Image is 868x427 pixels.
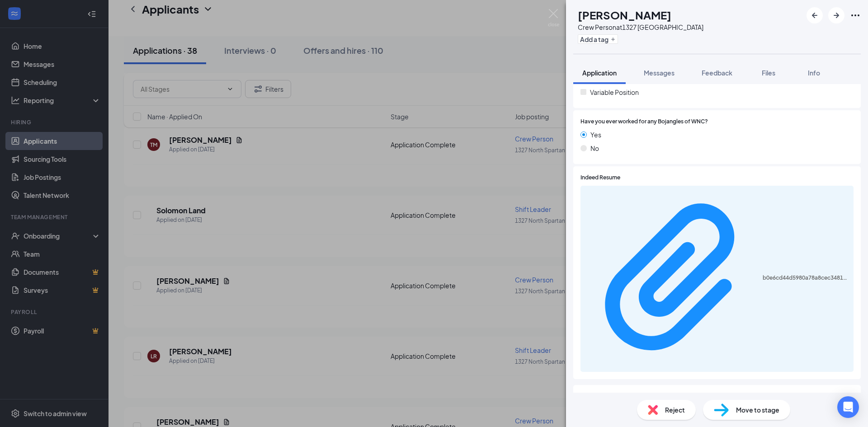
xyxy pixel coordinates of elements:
[809,10,820,21] svg: ArrowLeftNew
[582,69,617,77] span: Application
[590,143,599,153] span: No
[586,190,848,368] a: Paperclipb0e6cd44d5980a78a8cec3481dd758c9.pdf
[665,405,685,415] span: Reject
[837,396,859,418] div: Open Intercom Messenger
[580,174,620,182] span: Indeed Resume
[831,10,842,21] svg: ArrowRight
[644,69,675,77] span: Messages
[580,392,854,402] span: Are you legally eligible to work in the [GEOGRAPHIC_DATA]?
[590,87,639,97] span: Variable Position
[580,117,708,126] span: Have you ever worked for any Bojangles of WNC?
[578,34,618,44] button: PlusAdd a tag
[590,130,601,140] span: Yes
[850,10,861,21] svg: Ellipses
[610,37,616,42] svg: Plus
[736,405,779,415] span: Move to stage
[807,7,823,23] button: ArrowLeftNew
[828,7,844,23] button: ArrowRight
[763,274,848,282] div: b0e6cd44d5980a78a8cec3481dd758c9.pdf
[578,23,703,32] div: Crew Person at 1327 [GEOGRAPHIC_DATA]
[586,190,763,366] svg: Paperclip
[578,7,671,23] h1: [PERSON_NAME]
[762,69,775,77] span: Files
[702,69,732,77] span: Feedback
[808,69,820,77] span: Info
